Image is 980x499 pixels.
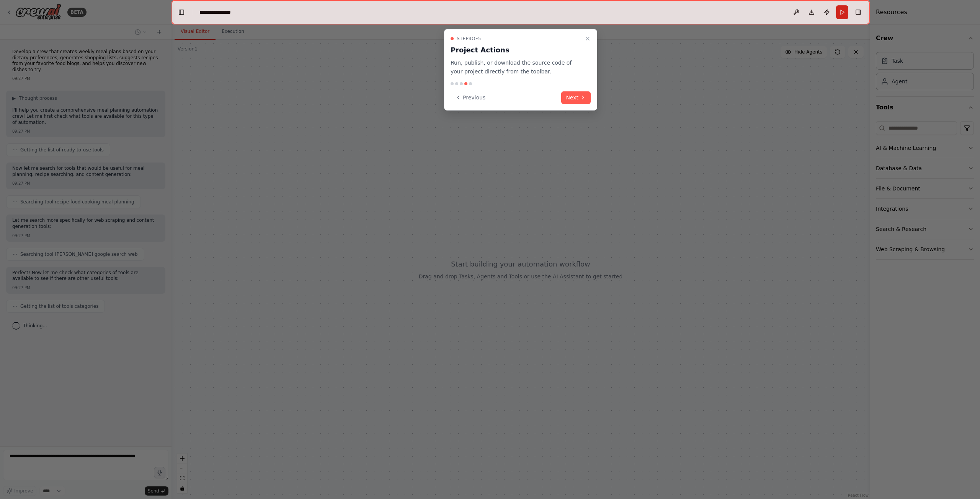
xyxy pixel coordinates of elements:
button: Next [561,91,591,104]
span: Step 4 of 5 [457,36,481,42]
button: Hide left sidebar [176,7,187,18]
p: Run, publish, or download the source code of your project directly from the toolbar. [451,59,581,76]
h3: Project Actions [451,45,581,55]
button: Previous [451,91,490,104]
button: Close walkthrough [583,34,592,43]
